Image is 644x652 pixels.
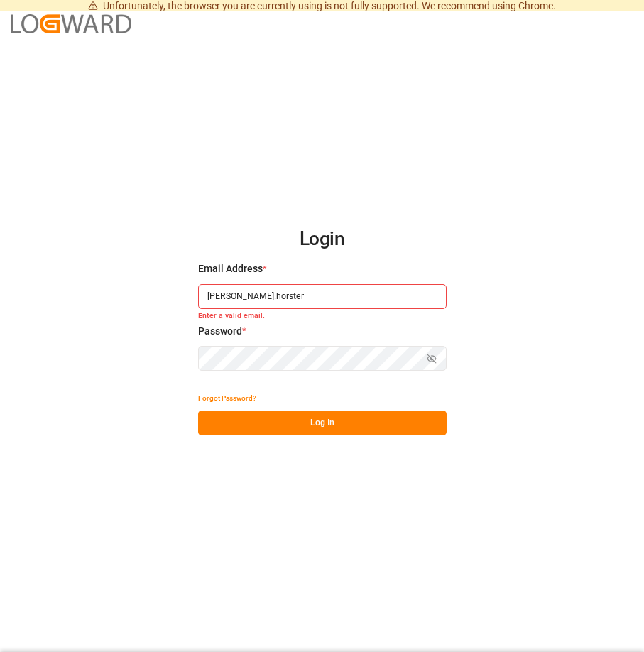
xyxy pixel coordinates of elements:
small: Enter a valid email. [198,311,447,324]
h2: Login [198,217,447,262]
span: Email Address [198,261,263,276]
button: Log In [198,411,447,435]
input: Enter your email [198,284,447,309]
button: Forgot Password? [198,386,256,411]
img: Logward_new_orange.png [11,14,131,33]
span: Password [198,324,242,339]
